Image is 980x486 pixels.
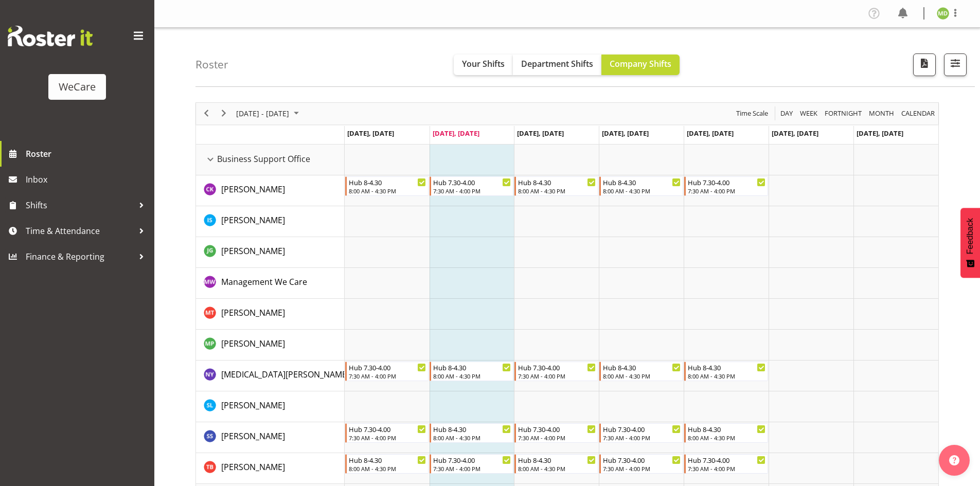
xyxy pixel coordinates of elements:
span: [DATE], [DATE] [602,129,649,138]
div: Savita Savita"s event - Hub 7.30-4.00 Begin From Wednesday, October 1, 2025 at 7:30:00 AM GMT+13:... [514,423,598,443]
button: Next [217,107,231,120]
button: Your Shifts [454,55,513,75]
a: [PERSON_NAME] [221,337,285,350]
span: Inbox [26,172,149,187]
div: Hub 7.30-4.00 [603,424,681,434]
div: Nikita Yates"s event - Hub 8-4.30 Begin From Thursday, October 2, 2025 at 8:00:00 AM GMT+13:00 En... [599,362,683,381]
div: 8:00 AM - 4:30 PM [433,372,511,380]
a: [PERSON_NAME] [221,399,285,411]
img: help-xxl-2.png [949,455,959,465]
div: 7:30 AM - 4:00 PM [603,434,681,442]
div: Nikita Yates"s event - Hub 7.30-4.00 Begin From Wednesday, October 1, 2025 at 7:30:00 AM GMT+13:0... [514,362,598,381]
div: Savita Savita"s event - Hub 7.30-4.00 Begin From Thursday, October 2, 2025 at 7:30:00 AM GMT+13:0... [599,423,683,443]
a: Management We Care [221,276,307,288]
div: 7:30 AM - 4:00 PM [688,464,765,473]
span: [DATE], [DATE] [857,129,903,138]
div: Hub 7.30-4.00 [433,455,511,465]
span: [PERSON_NAME] [221,461,285,473]
a: [PERSON_NAME] [221,430,285,442]
div: Tyla Boyd"s event - Hub 7.30-4.00 Begin From Thursday, October 2, 2025 at 7:30:00 AM GMT+13:00 En... [599,454,683,474]
span: [PERSON_NAME] [221,307,285,318]
a: [PERSON_NAME] [221,245,285,257]
button: Fortnight [823,107,864,120]
td: Nikita Yates resource [196,361,345,391]
div: Tyla Boyd"s event - Hub 7.30-4.00 Begin From Tuesday, September 30, 2025 at 7:30:00 AM GMT+13:00 ... [430,454,513,474]
div: Hub 7.30-4.00 [349,362,426,372]
span: [DATE], [DATE] [347,129,394,138]
div: Chloe Kim"s event - Hub 8-4.30 Begin From Monday, September 29, 2025 at 8:00:00 AM GMT+13:00 Ends... [345,176,429,196]
img: Rosterit website logo [8,26,93,46]
div: WeCare [59,79,96,95]
div: 7:30 AM - 4:00 PM [603,464,681,473]
div: Hub 7.30-4.00 [603,455,681,465]
div: Hub 8-4.30 [518,455,596,465]
span: [PERSON_NAME] [221,338,285,349]
div: Nikita Yates"s event - Hub 8-4.30 Begin From Tuesday, September 30, 2025 at 8:00:00 AM GMT+13:00 ... [430,362,513,381]
div: Nikita Yates"s event - Hub 7.30-4.00 Begin From Monday, September 29, 2025 at 7:30:00 AM GMT+13:0... [345,362,429,381]
div: 8:00 AM - 4:30 PM [433,434,511,442]
div: previous period [198,103,215,124]
span: Roster [26,146,149,161]
button: Feedback - Show survey [960,208,980,278]
div: 7:30 AM - 4:00 PM [433,464,511,473]
a: [PERSON_NAME] [221,307,285,319]
button: Department Shifts [513,55,601,75]
div: Savita Savita"s event - Hub 8-4.30 Begin From Friday, October 3, 2025 at 8:00:00 AM GMT+13:00 End... [684,423,768,443]
button: Month [900,107,937,120]
div: Hub 8-4.30 [603,362,681,372]
td: Janine Grundler resource [196,237,345,268]
span: [DATE], [DATE] [772,129,818,138]
td: Management We Care resource [196,268,345,299]
div: next period [215,103,233,124]
span: [DATE], [DATE] [433,129,479,138]
div: Tyla Boyd"s event - Hub 7.30-4.00 Begin From Friday, October 3, 2025 at 7:30:00 AM GMT+13:00 Ends... [684,454,768,474]
div: Tyla Boyd"s event - Hub 8-4.30 Begin From Wednesday, October 1, 2025 at 8:00:00 AM GMT+13:00 Ends... [514,454,598,474]
button: Timeline Day [779,107,795,120]
div: Hub 8-4.30 [603,177,681,187]
div: Hub 7.30-4.00 [433,177,511,187]
button: Timeline Month [867,107,896,120]
div: Nikita Yates"s event - Hub 8-4.30 Begin From Friday, October 3, 2025 at 8:00:00 AM GMT+13:00 Ends... [684,362,768,381]
td: Business Support Office resource [196,145,345,175]
button: Time Scale [735,107,770,120]
button: September 2025 [235,107,304,120]
div: Hub 7.30-4.00 [518,424,596,434]
div: Hub 8-4.30 [433,424,511,434]
span: [PERSON_NAME] [221,430,285,442]
button: Filter Shifts [944,53,967,76]
h4: Roster [195,59,228,70]
a: [MEDICAL_DATA][PERSON_NAME] [221,368,349,381]
div: Savita Savita"s event - Hub 8-4.30 Begin From Tuesday, September 30, 2025 at 8:00:00 AM GMT+13:00... [430,423,513,443]
div: Savita Savita"s event - Hub 7.30-4.00 Begin From Monday, September 29, 2025 at 7:30:00 AM GMT+13:... [345,423,429,443]
span: Business Support Office [217,153,310,165]
div: 7:30 AM - 4:00 PM [518,434,596,442]
div: Chloe Kim"s event - Hub 7.30-4.00 Begin From Tuesday, September 30, 2025 at 7:30:00 AM GMT+13:00 ... [430,176,513,196]
div: Hub 7.30-4.00 [518,362,596,372]
div: 7:30 AM - 4:00 PM [349,372,426,380]
div: 8:00 AM - 4:30 PM [518,187,596,195]
div: Chloe Kim"s event - Hub 7.30-4.00 Begin From Friday, October 3, 2025 at 7:30:00 AM GMT+13:00 Ends... [684,176,768,196]
span: [DATE], [DATE] [687,129,734,138]
a: [PERSON_NAME] [221,214,285,226]
div: 7:30 AM - 4:00 PM [688,187,765,195]
div: 8:00 AM - 4:30 PM [349,464,426,473]
div: 7:30 AM - 4:00 PM [349,434,426,442]
div: Hub 7.30-4.00 [349,424,426,434]
div: 8:00 AM - 4:30 PM [603,187,681,195]
span: Feedback [966,218,975,254]
span: Management We Care [221,276,307,287]
div: Chloe Kim"s event - Hub 8-4.30 Begin From Wednesday, October 1, 2025 at 8:00:00 AM GMT+13:00 Ends... [514,176,598,196]
td: Michelle Thomas resource [196,299,345,330]
div: 8:00 AM - 4:30 PM [603,372,681,380]
img: marie-claire-dickson-bakker11590.jpg [937,7,949,20]
div: Hub 8-4.30 [349,455,426,465]
span: Finance & Reporting [26,249,134,264]
span: [PERSON_NAME] [221,214,285,226]
div: 8:00 AM - 4:30 PM [518,464,596,473]
button: Download a PDF of the roster according to the set date range. [913,53,936,76]
div: Hub 8-4.30 [433,362,511,372]
div: Hub 8-4.30 [349,177,426,187]
td: Sarah Lamont resource [196,391,345,422]
div: 8:00 AM - 4:30 PM [688,372,765,380]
